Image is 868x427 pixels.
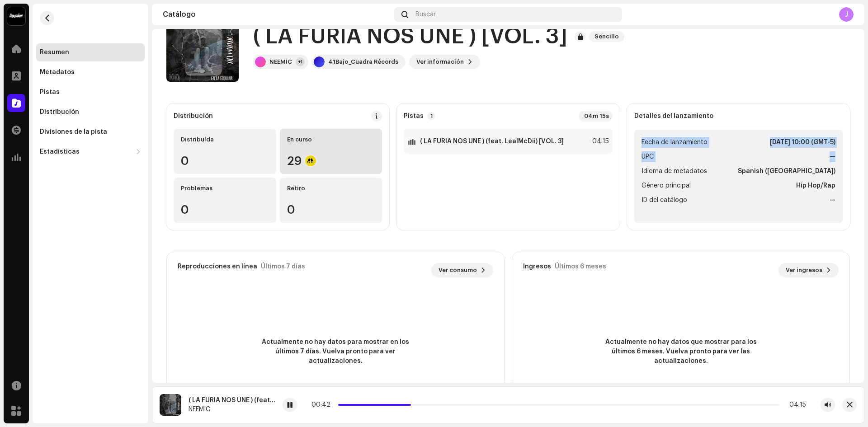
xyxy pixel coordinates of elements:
[642,151,654,162] span: UPC
[36,143,145,161] re-m-nav-dropdown: Estadísticas
[254,338,417,366] span: Actualmente no hay datos para mostrar en los últimos 7 días. Vuelva pronto para ver actualizaciones.
[328,58,398,66] div: 41Bajo_Cuadra Récords
[642,195,687,206] span: ID del catálogo
[261,263,305,270] div: Últimos 7 días
[7,7,25,25] img: 10370c6a-d0e2-4592-b8a2-38f444b0ca44
[783,401,806,408] div: 04:15
[181,185,269,192] div: Problemas
[778,263,839,277] button: Ver ingresos
[796,180,835,191] strong: Hip Hop/Rap
[40,49,69,56] div: Resumen
[404,113,424,120] strong: Pistas
[36,43,145,61] re-m-nav-item: Resumen
[36,103,145,121] re-m-nav-item: Distribución
[523,263,551,270] div: Ingresos
[174,113,213,120] div: Distribución
[287,136,375,143] div: En curso
[599,338,762,366] span: Actualmente no hay datos que mostrar para los últimos 6 meses. Vuelva pronto para ver las actuali...
[738,166,835,177] strong: Spanish ([GEOGRAPHIC_DATA])
[253,22,567,51] h1: ( LA FURIA NOS UNE ) [VOL. 3]
[40,108,79,116] div: Distribución
[634,113,713,120] strong: Detalles del lanzamiento
[420,138,564,145] strong: ( LA FURIA NOS UNE ) (feat. LealMcDii) [VOL. 3]
[40,128,107,136] div: Divisiones de la pista
[163,11,391,18] div: Catálogo
[415,11,436,18] span: Buscar
[40,148,80,155] div: Estadísticas
[178,263,257,270] div: Reproducciones en línea
[589,136,609,147] div: 04:15
[642,137,708,148] span: Fecha de lanzamiento
[555,263,606,270] div: Últimos 6 meses
[160,394,181,416] img: 312c7785-e96f-4950-96f7-53e5d9b1c847
[181,136,269,143] div: Distribuída
[439,261,477,279] span: Ver consumo
[830,151,835,162] strong: —
[40,89,60,96] div: Pistas
[189,406,275,413] div: NEEMIC
[36,123,145,141] re-m-nav-item: Divisiones de la pista
[830,195,835,206] strong: —
[36,63,145,81] re-m-nav-item: Metadatos
[786,261,822,279] span: Ver ingresos
[589,31,624,42] span: Sencillo
[409,55,480,69] button: Ver información
[579,111,613,122] div: 04m 15s
[642,180,691,191] span: Género principal
[296,57,305,66] div: +1
[839,7,854,22] div: J
[311,401,335,408] div: 00:42
[269,58,292,66] div: NEEMIC
[40,69,75,76] div: Metadatos
[431,263,493,277] button: Ver consumo
[416,53,464,71] span: Ver información
[770,137,835,148] strong: [DATE] 10:00 (GMT-5)
[642,166,707,177] span: Idioma de metadatos
[189,397,275,404] div: ( LA FURIA NOS UNE ) (feat. LealMcDii) [VOL. 3]
[287,185,375,192] div: Retiro
[36,83,145,101] re-m-nav-item: Pistas
[427,112,435,120] p-badge: 1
